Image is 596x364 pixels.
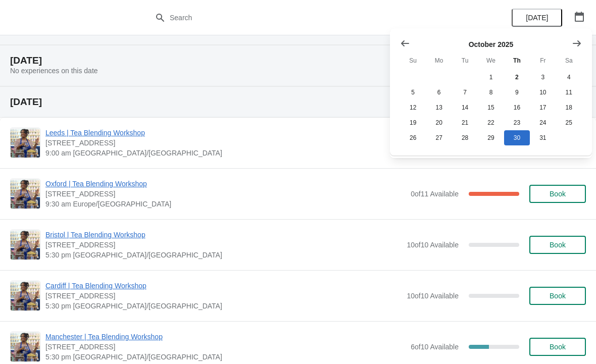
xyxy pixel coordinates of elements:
span: [STREET_ADDRESS] [45,138,410,148]
img: Leeds | Tea Blending Workshop | Unit 42, Queen Victoria St, Victoria Quarter, Leeds, LS1 6BE | 9:... [11,128,40,158]
span: 5:30 pm [GEOGRAPHIC_DATA]/[GEOGRAPHIC_DATA] [45,352,406,362]
span: Book [550,292,566,300]
span: 5:30 pm [GEOGRAPHIC_DATA]/[GEOGRAPHIC_DATA] [45,250,402,260]
button: Thursday October 9 2025 [504,85,530,100]
span: 5:30 pm [GEOGRAPHIC_DATA]/[GEOGRAPHIC_DATA] [45,301,402,311]
span: [DATE] [526,14,548,22]
button: Saturday October 25 2025 [556,115,582,130]
button: Today Thursday October 2 2025 [504,70,530,85]
span: Book [550,190,566,198]
button: Monday October 13 2025 [426,100,452,115]
span: 6 of 10 Available [411,343,459,351]
button: Thursday October 16 2025 [504,100,530,115]
span: Bristol | Tea Blending Workshop [45,230,402,240]
th: Sunday [400,51,426,70]
th: Wednesday [478,51,504,70]
span: [STREET_ADDRESS] [45,240,402,250]
span: Book [550,343,566,351]
button: Monday October 6 2025 [426,85,452,100]
button: Tuesday October 21 2025 [452,115,478,130]
th: Saturday [556,51,582,70]
button: Book [529,236,586,254]
span: [STREET_ADDRESS] [45,189,406,199]
button: Wednesday October 1 2025 [478,70,504,85]
span: Cardiff | Tea Blending Workshop [45,281,402,291]
span: [STREET_ADDRESS] [45,291,402,301]
button: Friday October 3 2025 [530,70,556,85]
span: Book [550,241,566,249]
button: Saturday October 11 2025 [556,85,582,100]
button: Book [529,287,586,305]
button: Friday October 24 2025 [530,115,556,130]
button: Sunday October 26 2025 [400,130,426,145]
span: No experiences on this date [10,67,98,75]
th: Friday [530,51,556,70]
button: Thursday October 30 2025 [504,130,530,145]
span: 10 of 10 Available [407,292,459,300]
button: Show next month, November 2025 [568,34,586,53]
h2: [DATE] [10,97,586,107]
button: Monday October 27 2025 [426,130,452,145]
span: 9:00 am [GEOGRAPHIC_DATA]/[GEOGRAPHIC_DATA] [45,148,410,158]
span: 9:30 am Europe/[GEOGRAPHIC_DATA] [45,199,406,209]
span: Leeds | Tea Blending Workshop [45,128,410,138]
button: Show previous month, September 2025 [396,34,414,53]
span: Oxford | Tea Blending Workshop [45,179,406,189]
span: Manchester | Tea Blending Workshop [45,332,406,342]
img: Oxford | Tea Blending Workshop | 23 High Street, Oxford, OX1 4AH | 9:30 am Europe/London [11,179,40,209]
button: Saturday October 4 2025 [556,70,582,85]
button: Friday October 10 2025 [530,85,556,100]
button: Monday October 20 2025 [426,115,452,130]
h2: [DATE] [10,56,586,66]
button: Sunday October 5 2025 [400,85,426,100]
button: Sunday October 19 2025 [400,115,426,130]
button: Friday October 31 2025 [530,130,556,145]
button: Wednesday October 15 2025 [478,100,504,115]
span: 0 of 11 Available [411,190,459,198]
img: Cardiff | Tea Blending Workshop | 1-3 Royal Arcade, Cardiff CF10 1AE, UK | 5:30 pm Europe/London [11,281,40,310]
span: [STREET_ADDRESS] [45,342,406,352]
span: 10 of 10 Available [407,241,459,249]
th: Tuesday [452,51,478,70]
button: Thursday October 23 2025 [504,115,530,130]
button: Book [529,185,586,203]
th: Monday [426,51,452,70]
button: Book [529,338,586,356]
button: Tuesday October 14 2025 [452,100,478,115]
button: Tuesday October 28 2025 [452,130,478,145]
input: Search [169,9,447,27]
button: Sunday October 12 2025 [400,100,426,115]
button: Wednesday October 22 2025 [478,115,504,130]
button: Saturday October 18 2025 [556,100,582,115]
img: Manchester | Tea Blending Workshop | 57 Church St, Manchester, M4 1PD | 5:30 pm Europe/London [11,332,40,361]
button: [DATE] [512,9,562,27]
img: Bristol | Tea Blending Workshop | 73 Park Street, Bristol, BS1 5PB | 5:30 pm Europe/London [11,230,40,259]
button: Wednesday October 8 2025 [478,85,504,100]
button: Wednesday October 29 2025 [478,130,504,145]
th: Thursday [504,51,530,70]
button: Friday October 17 2025 [530,100,556,115]
button: Tuesday October 7 2025 [452,85,478,100]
